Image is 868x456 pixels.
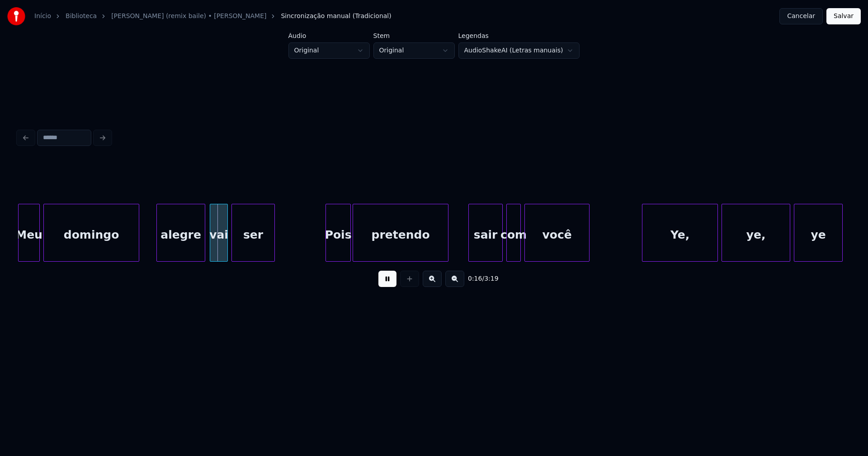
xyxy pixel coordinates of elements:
div: / [468,274,490,283]
a: Biblioteca [66,12,97,21]
a: Início [34,12,51,21]
label: Legendas [458,33,580,39]
nav: breadcrumb [34,12,392,21]
label: Áudio [288,33,370,39]
span: 3:19 [484,274,498,283]
span: Sincronização manual (Tradicional) [281,12,391,21]
a: [PERSON_NAME] (remix baile) • [PERSON_NAME] [111,12,266,21]
label: Stem [373,33,455,39]
span: 0:16 [468,274,482,283]
button: Cancelar [779,8,823,24]
button: Salvar [826,8,861,24]
img: youka [7,7,25,25]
